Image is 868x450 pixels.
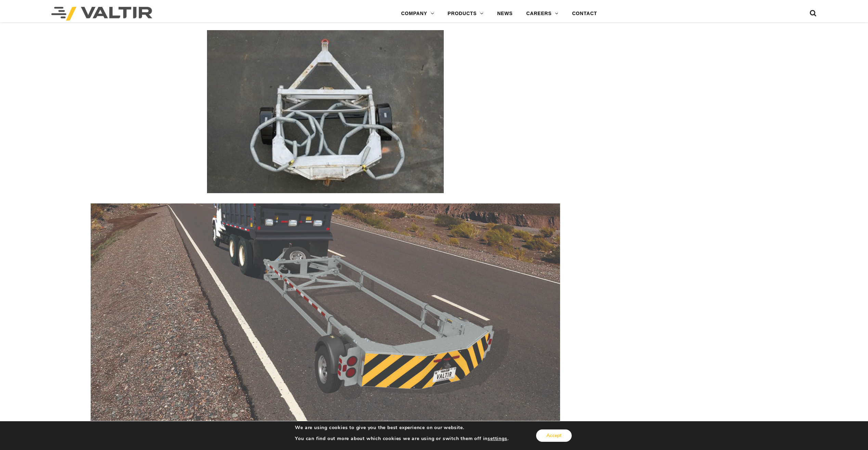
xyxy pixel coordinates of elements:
[519,7,565,21] a: CAREERS
[536,429,572,442] button: Accept
[565,7,604,21] a: CONTACT
[488,436,507,442] button: settings
[295,436,508,442] p: You can find out more about which cookies we are using or switch them off in .
[490,7,519,21] a: NEWS
[51,7,152,21] img: Valtir
[394,7,441,21] a: COMPANY
[295,425,508,431] p: We are using cookies to give you the best experience on our website.
[441,7,490,21] a: PRODUCTS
